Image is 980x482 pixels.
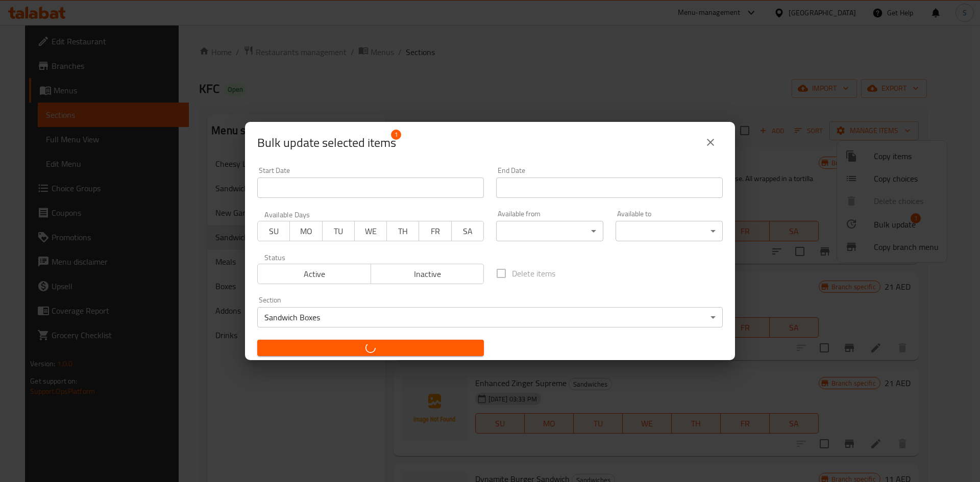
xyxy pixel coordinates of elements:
[371,264,484,284] button: Inactive
[512,267,555,280] span: Delete items
[423,224,447,239] span: FR
[359,224,383,239] span: WE
[456,224,480,239] span: SA
[496,221,603,241] div: ​
[257,135,396,151] span: Selected items count
[616,221,723,241] div: ​
[257,221,290,241] button: SU
[327,224,351,239] span: TU
[322,221,355,241] button: TU
[354,221,387,241] button: WE
[294,224,318,239] span: MO
[262,267,367,282] span: Active
[419,221,451,241] button: FR
[257,264,371,284] button: Active
[262,224,286,239] span: SU
[391,224,415,239] span: TH
[386,221,419,241] button: TH
[289,221,322,241] button: MO
[391,130,401,140] span: 1
[698,130,723,155] button: close
[451,221,484,241] button: SA
[257,307,723,327] div: Sandwich Boxes
[375,267,480,282] span: Inactive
